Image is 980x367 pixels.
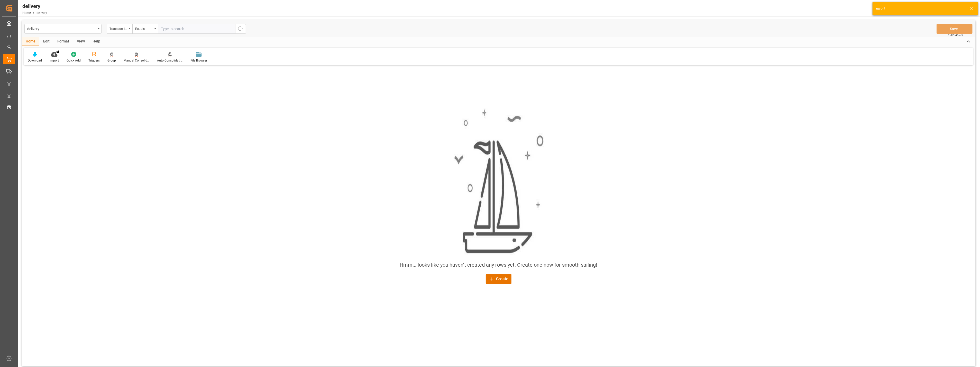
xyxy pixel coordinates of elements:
div: Hmm... looks like you haven't created any rows yet. Create one now for smooth sailing! [400,261,597,269]
button: search button [235,24,246,34]
div: Edit [39,37,53,46]
button: open menu [24,24,102,34]
button: Save [937,24,973,34]
img: smooth_sailing.jpeg [454,108,544,255]
div: File Browser [190,58,207,63]
div: Manual Consolidation [124,58,149,63]
div: Transport ID Logward [109,25,127,31]
div: Triggers [88,58,100,63]
div: Download [28,58,42,63]
div: error! [876,6,965,11]
div: Create [489,276,508,282]
div: View [73,37,89,46]
div: Quick Add [67,58,81,63]
div: Equals [135,25,153,31]
div: delivery [27,25,96,32]
button: Create [486,274,511,284]
div: Auto Consolidation [157,58,183,63]
input: Type to search [158,24,235,34]
a: Home [22,11,31,15]
div: Help [89,37,104,46]
div: Group [107,58,116,63]
div: delivery [22,2,47,10]
button: open menu [132,24,158,34]
div: Format [53,37,73,46]
div: Home [22,37,39,46]
span: Ctrl/CMD + S [948,33,963,37]
button: open menu [107,24,132,34]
